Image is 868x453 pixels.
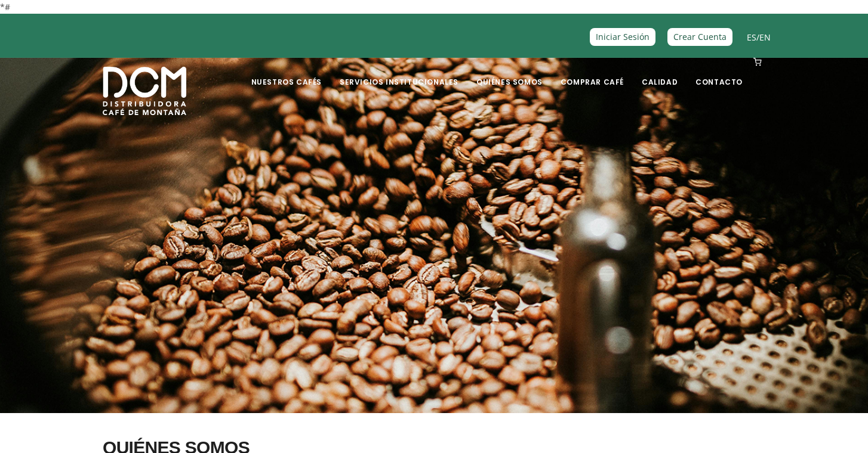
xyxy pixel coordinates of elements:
a: Servicios Institucionales [333,59,466,87]
a: Nuestros Cafés [244,59,329,87]
span: / [747,30,771,44]
a: Iniciar Sesión [590,28,655,45]
a: EN [759,32,771,43]
a: Quiénes Somos [469,59,550,87]
a: Comprar Café [553,59,631,87]
a: Contacto [688,59,750,87]
a: Crear Cuenta [667,28,732,45]
a: Calidad [635,59,685,87]
a: ES [747,32,756,43]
